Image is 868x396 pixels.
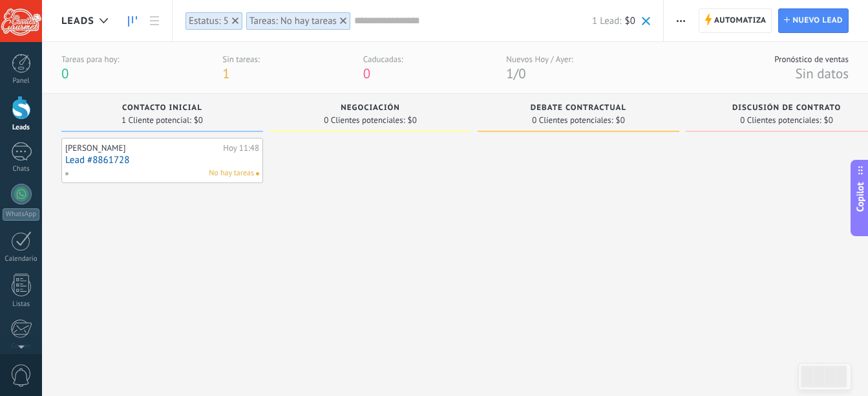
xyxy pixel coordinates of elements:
[795,65,849,82] span: Sin datos
[740,116,821,124] span: 0 Clientes potenciales:
[276,104,465,115] div: Negociación
[732,104,841,113] span: Discusión de contrato
[3,300,40,309] div: Listas
[506,65,513,82] span: 1
[143,8,165,34] a: Lista
[249,15,337,27] div: Tareas: No hay tareas
[256,172,259,175] span: No hay nada asignado
[506,54,573,65] div: Nuevos Hoy / Ayer:
[774,54,849,65] div: Pronóstico de ventas
[189,15,229,27] div: Estatus: 5
[778,8,849,33] a: Nuevo lead
[514,65,518,82] span: /
[532,116,613,124] span: 0 Clientes potenciales:
[3,208,39,221] div: WhatsApp
[484,104,673,115] div: Debate contractual
[824,116,833,124] span: $0
[531,104,626,113] span: Debate contractual
[363,54,403,65] div: Caducadas:
[61,54,119,65] div: Tareas para hoy:
[223,143,259,153] div: Hoy 11:48
[672,8,690,33] button: Más
[625,15,635,27] span: $0
[854,182,867,212] span: Copilot
[408,116,417,124] span: $0
[3,124,40,132] div: Leads
[65,155,259,166] a: Lead #8861728
[792,9,843,32] span: Nuevo lead
[592,15,621,27] span: 1 Lead:
[65,143,220,153] div: [PERSON_NAME]
[222,65,229,82] span: 1
[616,116,625,124] span: $0
[363,65,370,82] span: 0
[222,54,260,65] div: Sin tareas:
[699,8,772,33] a: Automatiza
[209,168,254,179] span: No hay tareas
[61,15,94,27] span: Leads
[194,116,203,124] span: $0
[714,9,767,32] span: Automatiza
[3,77,40,85] div: Panel
[122,116,191,124] span: 1 Cliente potencial:
[122,8,143,34] a: Leads
[68,104,257,115] div: Contacto inicial
[3,165,40,173] div: Chats
[324,116,405,124] span: 0 Clientes potenciales:
[122,104,202,113] span: Contacto inicial
[518,65,525,82] span: 0
[61,65,69,82] span: 0
[341,104,400,113] span: Negociación
[3,255,40,263] div: Calendario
